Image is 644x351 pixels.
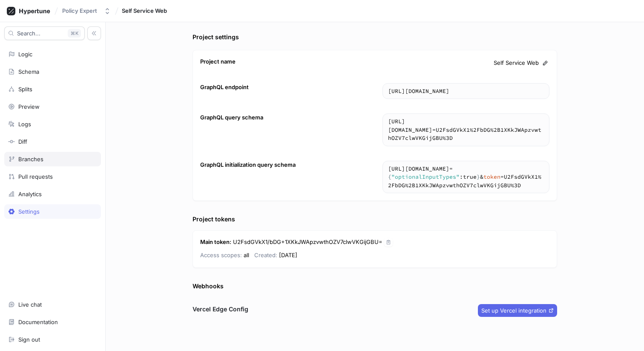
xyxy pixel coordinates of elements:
h3: Vercel Edge Config [193,305,248,313]
div: Policy Expert [62,7,97,15]
div: GraphQL query schema [200,113,263,122]
div: Schema [18,68,39,75]
button: Set up Vercel integration [478,304,557,317]
span: U2FsdGVkX1/bDG+1XKkJWApzvwthOZV7clwVKGijGBU= [233,238,382,245]
div: Settings [18,208,40,215]
a: Documentation [4,315,101,329]
div: Documentation [18,319,58,325]
span: Self Service Web [494,59,539,67]
p: [DATE] [254,250,297,260]
span: Access scopes: [200,252,242,258]
div: GraphQL endpoint [200,83,249,92]
div: Preview [18,103,40,110]
textarea: [URL][DOMAIN_NAME] [383,84,549,99]
div: Branches [18,156,43,162]
div: Analytics [18,191,42,197]
div: K [68,29,81,38]
div: GraphQL initialization query schema [200,161,296,169]
div: Logs [18,121,31,128]
textarea: https://[DOMAIN_NAME]/schema?body={"optionalInputTypes":true}&token=U2FsdGVkX1%2FbDG%2B1XKkJWApzv... [383,161,549,193]
div: Logic [18,51,32,58]
p: all [200,250,249,260]
span: Self Service Web [122,8,167,14]
button: Search...K [4,26,85,40]
strong: Main token : [200,238,231,245]
span: Search... [17,31,40,36]
textarea: [URL][DOMAIN_NAME] [383,114,549,146]
div: Sign out [18,336,40,343]
div: Project tokens [193,215,235,223]
div: Diff [18,138,27,145]
div: Pull requests [18,173,53,180]
span: Set up Vercel integration [481,308,546,313]
div: Project name [200,58,236,66]
div: Live chat [18,301,42,308]
div: Splits [18,86,32,93]
button: Policy Expert [59,4,114,18]
div: Project settings [193,32,239,41]
div: Webhooks [193,281,224,290]
span: Created: [254,252,277,258]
